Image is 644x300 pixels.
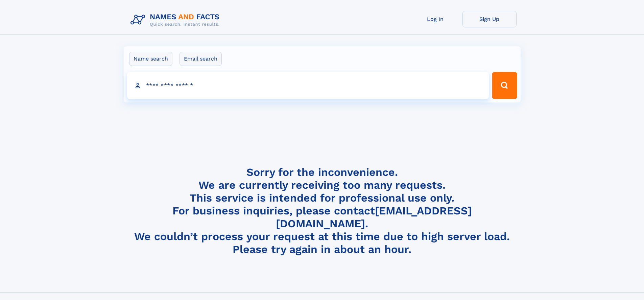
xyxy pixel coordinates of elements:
[127,72,489,99] input: search input
[128,11,225,29] img: Logo Names and Facts
[462,11,517,27] a: Sign Up
[180,52,222,66] label: Email search
[128,166,517,256] h4: Sorry for the inconvenience. We are currently receiving too many requests. This service is intend...
[276,204,472,230] a: [EMAIL_ADDRESS][DOMAIN_NAME]
[492,72,517,99] button: Search Button
[408,11,462,27] a: Log In
[129,52,172,66] label: Name search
